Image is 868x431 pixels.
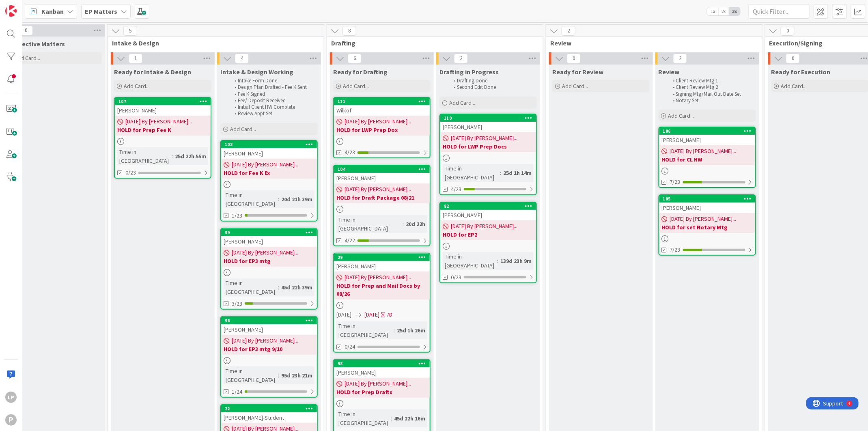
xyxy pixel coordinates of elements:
div: P [5,414,17,426]
a: 96[PERSON_NAME][DATE] By [PERSON_NAME]...HOLD for EP3 mtg 9/10Time in [GEOGRAPHIC_DATA]:95d 23h 2... [220,316,318,398]
span: Drafting in Progress [439,68,499,76]
span: [DATE] By [PERSON_NAME]... [232,248,298,257]
span: Add Card... [668,112,694,119]
div: 82[PERSON_NAME] [440,203,536,220]
a: 99[PERSON_NAME][DATE] By [PERSON_NAME]...HOLD for EP3 mtgTime in [GEOGRAPHIC_DATA]:45d 22h 39m3/23 [220,228,318,310]
b: HOLD for Fee K Ex [224,169,314,177]
div: 22 [221,405,317,412]
img: Visit kanbanzone.com [5,5,17,17]
span: [DATE] By [PERSON_NAME]... [451,134,517,142]
span: 0 [19,26,33,35]
span: Add Card... [562,82,588,90]
div: Time in [GEOGRAPHIC_DATA] [336,321,394,339]
span: [DATE] By [PERSON_NAME]... [451,222,517,231]
div: 98[PERSON_NAME] [334,360,430,378]
span: 3x [729,7,740,15]
span: Intake & Design [112,39,314,47]
li: Fee/ Deposit Received [230,97,317,104]
div: 95d 23h 21m [279,371,314,380]
div: 106[PERSON_NAME] [659,127,755,145]
div: 25d 1h 26m [395,326,427,335]
span: 5 [123,26,137,36]
div: 82 [444,203,536,209]
b: HOLD for EP3 mtg 9/10 [224,345,314,353]
b: HOLD for Prep Fee K [117,126,208,134]
span: Add Card... [781,82,807,90]
div: 107 [115,98,211,105]
span: 1/24 [232,388,242,396]
a: 106[PERSON_NAME][DATE] By [PERSON_NAME]...HOLD for CL HW7/23 [659,127,756,188]
span: : [403,220,404,228]
div: 22 [225,406,317,412]
b: HOLD for EP2 [443,231,534,239]
span: Add Card... [230,125,256,133]
div: LP [5,392,17,403]
li: Signing Mtg/Mail Out Date Set [668,91,755,97]
div: 107[PERSON_NAME] [115,98,211,116]
div: [PERSON_NAME] [221,324,317,335]
div: 111 [334,98,430,105]
div: 7D [386,310,392,319]
div: 111Wilkof [334,98,430,116]
div: 110 [440,114,536,122]
li: Initial Client HW Complete [230,104,317,110]
div: 99[PERSON_NAME] [221,229,317,247]
span: : [391,414,392,423]
div: Wilkof [334,105,430,116]
div: Time in [GEOGRAPHIC_DATA] [336,215,403,233]
span: [DATE] By [PERSON_NAME]... [345,379,411,388]
div: [PERSON_NAME] [440,122,536,132]
div: [PERSON_NAME] [334,173,430,183]
span: : [500,168,501,177]
b: EP Matters [85,7,117,15]
span: [DATE] By [PERSON_NAME]... [345,273,411,282]
div: 105[PERSON_NAME] [659,195,755,213]
span: 7/23 [670,178,681,186]
div: 106 [659,127,755,135]
a: 107[PERSON_NAME][DATE] By [PERSON_NAME]...HOLD for Prep Fee KTime in [GEOGRAPHIC_DATA]:25d 22h 55... [114,97,211,179]
div: 110[PERSON_NAME] [440,114,536,132]
span: Review [659,68,680,76]
li: Review Appt Set [230,110,317,117]
div: 106 [663,128,755,134]
li: Drafting Done [449,78,536,84]
div: [PERSON_NAME] [334,261,430,272]
div: 45d 22h 39m [279,283,314,292]
span: 2 [454,54,468,63]
span: 8 [342,26,356,36]
span: 2x [718,7,729,15]
div: 29 [338,254,430,260]
a: 29[PERSON_NAME][DATE] By [PERSON_NAME]...HOLD for Prep and Mail Docs by 08/26[DATE][DATE]7DTime i... [333,253,431,353]
div: 4 [42,3,44,10]
span: : [172,152,173,161]
div: 20d 21h 39m [279,195,314,204]
div: [PERSON_NAME] [659,203,755,213]
a: 111Wilkof[DATE] By [PERSON_NAME]...HOLD for LWP Prep Dox4/23 [333,97,431,158]
span: : [394,326,395,335]
li: Design Plan Drafted - Fee K Sent [230,84,317,91]
div: 104[PERSON_NAME] [334,166,430,183]
span: 4 [235,54,249,63]
span: [DATE] By [PERSON_NAME]... [232,160,298,169]
span: 6 [348,54,362,63]
a: 104[PERSON_NAME][DATE] By [PERSON_NAME]...HOLD for Draft Package 08/21Time in [GEOGRAPHIC_DATA]:2... [333,165,431,246]
div: [PERSON_NAME] [659,135,755,145]
b: HOLD for Prep Drafts [336,388,427,396]
span: Ready for Execution [771,68,831,76]
div: [PERSON_NAME] [221,148,317,159]
span: Prospective Matters [4,40,65,48]
div: 29 [334,254,430,261]
span: Add Card... [14,54,40,62]
span: [DATE] By [PERSON_NAME]... [670,147,737,155]
a: 82[PERSON_NAME][DATE] By [PERSON_NAME]...HOLD for EP2Time in [GEOGRAPHIC_DATA]:139d 23h 9m0/23 [439,202,537,283]
b: HOLD for Prep and Mail Docs by 08/26 [336,282,427,298]
input: Quick Filter... [749,4,810,19]
span: 3/23 [232,300,242,308]
div: Time in [GEOGRAPHIC_DATA] [443,164,500,182]
span: 2 [673,54,687,63]
div: 104 [334,166,430,173]
span: [DATE] [364,310,379,319]
div: 110 [444,115,536,121]
div: 25d 22h 55m [173,152,208,161]
div: 104 [338,166,430,172]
